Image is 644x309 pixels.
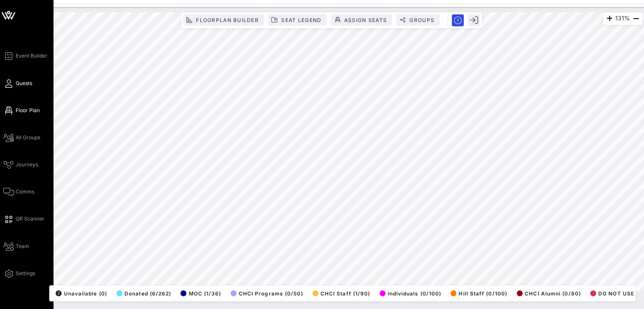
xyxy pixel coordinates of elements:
span: CHCI Staff (1/90) [313,290,371,296]
span: CHCI Alumni (0/80) [517,290,581,296]
span: Team [17,242,31,249]
div: 131% [603,12,642,25]
span: Donated (6/262) [118,290,172,296]
button: CHCI Staff (1/90) [311,287,371,298]
span: Floorplan Builder [197,17,260,23]
button: Donated (6/262) [115,287,172,298]
span: Hill Staff (0/100) [451,290,507,296]
button: Floorplan Builder [184,14,265,25]
a: Settings [5,268,37,278]
span: Settings [17,269,37,276]
button: Hill Staff (0/100) [448,287,507,298]
span: Guests [17,79,34,87]
a: Team [5,240,31,251]
span: Individuals (0/100) [380,290,442,296]
span: Floor Plan [17,106,41,114]
span: Event Builder [17,52,49,60]
button: Individuals (0/100) [378,287,442,298]
a: QR Scanner [5,213,46,223]
span: Assign Seats [344,17,387,23]
span: CHCI Programs (0/50) [232,290,304,296]
button: Seat Legend [269,14,327,25]
span: All Groups [17,133,42,141]
span: QR Scanner [17,215,46,222]
span: MOC (1/36) [182,290,222,296]
a: Journeys [5,159,40,169]
button: Groups [397,14,440,25]
span: Journeys [17,160,40,168]
a: Comms [5,186,36,196]
button: Assign Seats [332,14,392,25]
button: /Unavailable (0) [55,287,108,298]
div: / [57,290,63,295]
a: Guests [5,78,34,88]
span: Groups [409,17,435,23]
span: Seat Legend [282,17,322,23]
a: Floor Plan [5,105,41,115]
span: Comms [17,188,36,195]
button: CHCI Alumni (0/80) [514,287,581,298]
span: Unavailable (0) [57,290,108,296]
button: MOC (1/36) [179,287,222,298]
a: All Groups [5,132,42,142]
button: CHCI Programs (0/50) [229,287,304,298]
a: Event Builder [5,51,49,61]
